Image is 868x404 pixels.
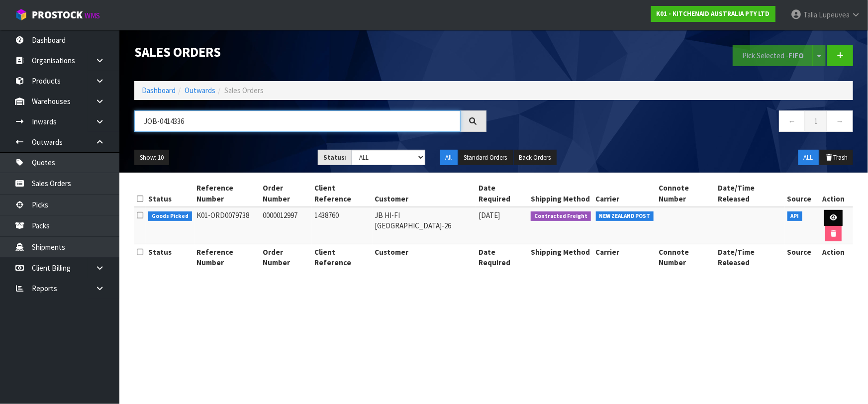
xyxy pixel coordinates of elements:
[733,45,813,66] button: Pick Selected -FIFO
[805,110,827,132] a: 1
[715,244,785,271] th: Date/Time Released
[528,180,593,207] th: Shipping Method
[814,180,853,207] th: Action
[531,211,591,221] span: Contracted Freight
[146,180,194,207] th: Status
[260,207,312,244] td: 0000012997
[814,244,853,271] th: Action
[657,9,770,18] strong: K01 - KITCHENAID AUSTRALIA PTY LTD
[32,8,83,21] span: ProStock
[260,244,312,271] th: Order Number
[134,110,461,132] input: Search sales orders
[134,150,169,166] button: Show: 10
[788,51,804,60] strong: FIFO
[323,153,347,162] strong: Status:
[312,244,372,271] th: Client Reference
[185,86,215,95] a: Outwards
[798,150,819,166] button: ALL
[785,244,814,271] th: Source
[373,207,477,244] td: JB HI-FI [GEOGRAPHIC_DATA]-26
[656,244,715,271] th: Connote Number
[819,10,850,19] span: Lupeuvea
[656,180,715,207] th: Connote Number
[260,180,312,207] th: Order Number
[779,110,805,132] a: ←
[596,211,654,221] span: NEW ZEALAND POST
[134,45,486,59] h1: Sales Orders
[373,180,477,207] th: Customer
[651,6,775,22] a: K01 - KITCHENAID AUSTRALIA PTY LTD
[827,110,853,132] a: →
[194,180,261,207] th: Reference Number
[312,180,372,207] th: Client Reference
[479,210,500,220] span: [DATE]
[715,180,785,207] th: Date/Time Released
[528,244,593,271] th: Shipping Method
[194,244,261,271] th: Reference Number
[312,207,372,244] td: 1438760
[194,207,261,244] td: K01-ORD0079738
[373,244,477,271] th: Customer
[476,180,528,207] th: Date Required
[85,11,100,20] small: WMS
[476,244,528,271] th: Date Required
[785,180,814,207] th: Source
[803,10,817,19] span: Talia
[593,244,657,271] th: Carrier
[148,211,192,221] span: Goods Picked
[459,150,513,166] button: Standard Orders
[820,150,853,166] button: Trash
[593,180,657,207] th: Carrier
[787,211,803,221] span: API
[146,244,194,271] th: Status
[440,150,458,166] button: All
[15,8,27,21] img: cube-alt.png
[142,86,176,95] a: Dashboard
[514,150,557,166] button: Back Orders
[501,110,854,135] nav: Page navigation
[224,86,264,95] span: Sales Orders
